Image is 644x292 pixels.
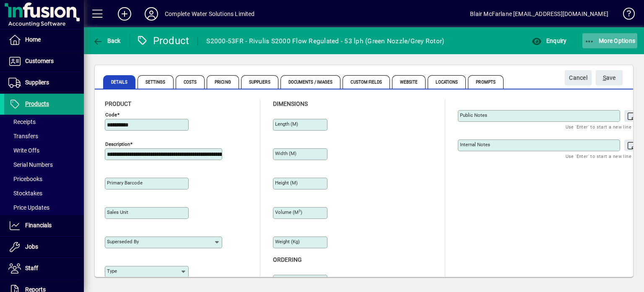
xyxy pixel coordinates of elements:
[273,100,308,107] span: Dimensions
[470,7,608,21] div: Blair McFarlane [EMAIL_ADDRESS][DOMAIN_NAME]
[275,121,298,127] mat-label: Length (m)
[107,239,139,245] mat-label: Superseded by
[4,143,84,158] a: Write Offs
[165,7,255,21] div: Complete Water Solutions Limited
[8,161,53,168] span: Serial Numbers
[468,75,504,89] span: Prompts
[4,72,84,93] a: Suppliers
[603,71,616,85] span: ave
[25,58,54,64] span: Customers
[25,100,49,107] span: Products
[138,75,174,89] span: Settings
[530,33,569,48] button: Enquiry
[596,70,623,85] button: Save
[25,79,49,86] span: Suppliers
[392,75,426,89] span: Website
[460,112,487,118] mat-label: Public Notes
[4,172,84,186] a: Pricebooks
[8,190,42,197] span: Stocktakes
[103,75,135,89] span: Details
[4,158,84,172] a: Serial Numbers
[176,75,205,89] span: Costs
[4,115,84,129] a: Receipts
[111,6,138,21] button: Add
[275,239,300,245] mat-label: Weight (Kg)
[105,100,131,107] span: Product
[207,75,239,89] span: Pricing
[107,268,117,274] mat-label: Type
[25,36,41,43] span: Home
[241,75,278,89] span: Suppliers
[4,237,84,258] a: Jobs
[105,141,130,147] mat-label: Description
[138,6,165,21] button: Profile
[84,33,130,48] app-page-header-button: Back
[206,34,444,48] div: S2000-53FR - Rivulis S2000 Flow Regulated - 53 lph (Green Nozzle/Grey Rotor)
[4,129,84,143] a: Transfers
[4,258,84,279] a: Staff
[280,75,341,89] span: Documents / Images
[4,186,84,200] a: Stocktakes
[582,33,638,48] button: More Options
[8,204,49,211] span: Price Updates
[532,37,566,44] span: Enquiry
[428,75,466,89] span: Locations
[8,147,39,154] span: Write Offs
[4,215,84,236] a: Financials
[566,122,631,132] mat-hint: Use 'Enter' to start a new line
[273,256,302,263] span: Ordering
[8,176,42,182] span: Pricebooks
[107,180,143,186] mat-label: Primary barcode
[8,118,36,125] span: Receipts
[275,180,298,186] mat-label: Height (m)
[566,151,631,161] mat-hint: Use 'Enter' to start a new line
[4,29,84,50] a: Home
[584,37,636,44] span: More Options
[105,112,117,118] mat-label: Code
[617,2,634,29] a: Knowledge Base
[8,133,38,139] span: Transfers
[299,209,301,213] sup: 3
[343,75,390,89] span: Custom Fields
[4,51,84,72] a: Customers
[136,34,190,47] div: Product
[275,150,296,156] mat-label: Width (m)
[25,265,38,271] span: Staff
[25,243,38,250] span: Jobs
[91,33,123,48] button: Back
[107,209,128,215] mat-label: Sales unit
[569,71,587,85] span: Cancel
[460,142,490,147] mat-label: Internal Notes
[4,200,84,215] a: Price Updates
[565,70,592,85] button: Cancel
[25,222,52,229] span: Financials
[93,37,121,44] span: Back
[275,209,302,215] mat-label: Volume (m )
[603,74,606,81] span: S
